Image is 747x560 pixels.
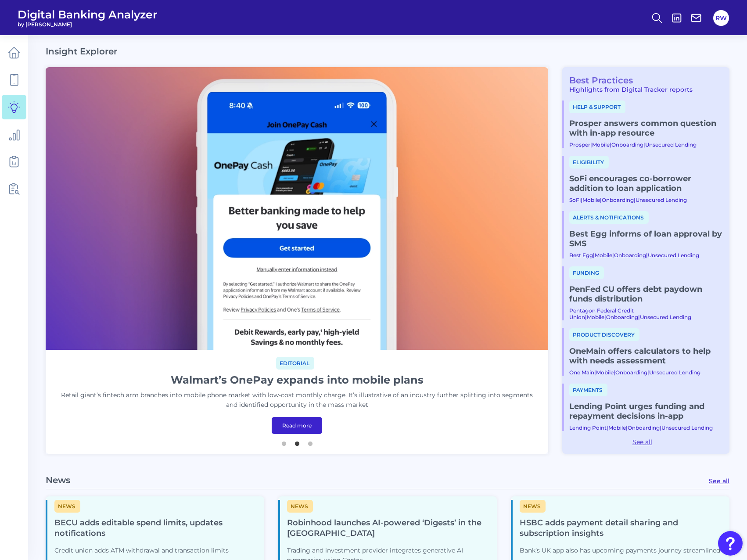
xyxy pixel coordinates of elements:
h1: Walmart’s OnePay expands into mobile plans [171,373,424,387]
a: Mobile [587,314,604,320]
span: Editorial [276,357,314,370]
a: Onboarding [615,369,647,376]
a: Mobile [595,252,612,258]
button: 2 [293,437,302,446]
span: | [600,197,602,203]
span: | [626,424,628,431]
p: Bank’s UK app also has upcoming payments journey streamlined [520,546,722,556]
span: | [593,252,595,258]
span: Eligibility [569,156,609,169]
a: Unsecured Lending [645,141,697,148]
a: Help & Support [569,103,625,111]
span: Alerts & Notifications [569,211,649,224]
a: SoFi encourages co-borrower addition to loan application [569,174,722,193]
a: Editorial [276,359,314,367]
a: See all [709,477,729,485]
a: Pentagon Federal Credit Union [569,307,634,320]
a: Prosper [569,141,590,148]
span: Payments [569,384,607,396]
a: SoFi [569,197,581,203]
img: bannerImg [46,67,548,350]
a: Eligibility [569,158,609,166]
span: | [594,369,596,376]
span: | [590,141,592,148]
p: Retail giant’s fintech arm branches into mobile phone market with low-cost monthly charge. It’s i... [56,391,538,410]
a: Unsecured Lending [648,252,699,258]
span: | [604,314,606,320]
a: Unsecured Lending [649,369,700,376]
a: Funding [569,269,604,276]
a: Onboarding [628,424,660,431]
button: 1 [280,437,288,446]
h4: Robinhood launches AI-powered ‘Digests’ in the [GEOGRAPHIC_DATA] [287,518,490,539]
a: Best Egg [569,252,593,258]
a: Onboarding [602,197,634,203]
span: | [634,197,636,203]
a: OneMain offers calculators to help with needs assessment [569,346,722,366]
a: Unsecured Lending [636,197,687,203]
span: | [614,369,615,376]
a: Prosper answers common question with in-app resource [569,118,722,138]
a: See all [562,438,722,446]
span: | [607,424,608,431]
span: | [646,252,648,258]
a: Best Egg informs of loan approval by SMS [569,229,722,248]
a: Product discovery [569,330,639,338]
span: by [PERSON_NAME] [18,21,158,28]
button: Open Resource Center [718,531,743,556]
a: News [287,502,313,510]
span: | [585,314,587,320]
a: One Main [569,369,594,376]
a: Lending Point urges funding and repayment decisions in-app [569,402,722,421]
span: | [643,141,645,148]
a: Unsecured Lending [640,314,691,320]
a: Mobile [592,141,610,148]
h2: Insight Explorer [46,46,117,57]
a: Onboarding [614,252,646,258]
span: | [660,424,661,431]
a: Mobile [582,197,600,203]
a: Read more [272,417,322,434]
a: News [54,502,80,510]
p: Credit union adds ATM withdrawal and transaction limits [54,546,257,556]
a: Alerts & Notifications [569,213,649,221]
a: News [520,502,546,510]
span: | [581,197,582,203]
span: News [520,500,546,513]
a: Onboarding [606,314,638,320]
a: Mobile [608,424,626,431]
span: | [647,369,649,376]
span: Funding [569,266,604,279]
span: | [612,252,614,258]
span: Digital Banking Analyzer [18,8,158,21]
span: Help & Support [569,101,625,113]
span: Product discovery [569,328,639,341]
div: Highlights from Digital Tracker reports [562,86,722,93]
a: Payments [569,386,607,394]
h4: HSBC adds payment detail sharing and subscription insights [520,518,722,539]
button: 3 [306,437,315,446]
button: RW [713,10,729,26]
h4: BECU adds editable spend limits, updates notifications [54,518,257,539]
a: Best Practices [562,75,633,86]
p: News [46,475,70,485]
a: Mobile [596,369,614,376]
span: | [610,141,611,148]
span: | [638,314,640,320]
span: News [54,500,80,513]
a: PenFed CU offers debt paydown funds distribution [569,284,722,304]
a: Onboarding [611,141,643,148]
a: Lending Point [569,424,607,431]
span: News [287,500,313,513]
a: Unsecured Lending [661,424,713,431]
